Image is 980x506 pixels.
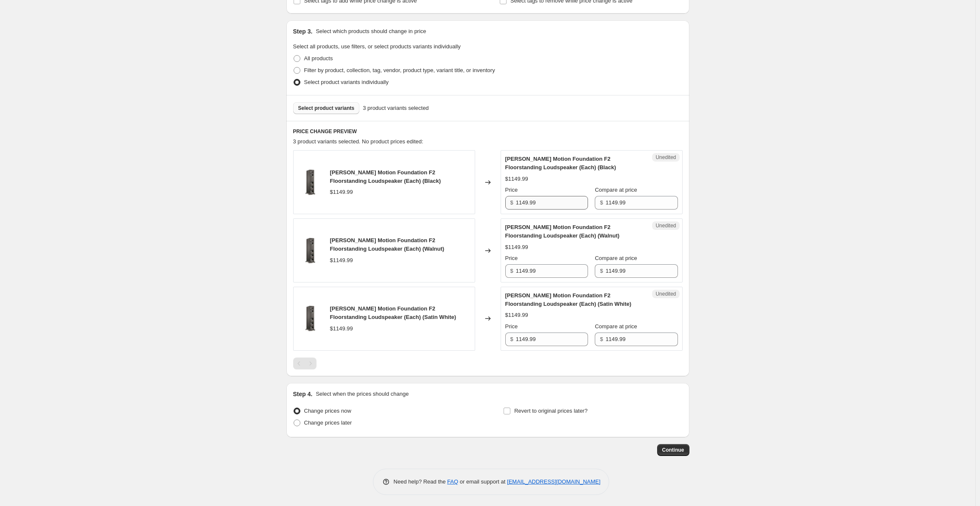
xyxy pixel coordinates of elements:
span: Compare at price [595,255,637,261]
span: Select all products, use filters, or select products variants individually [293,43,461,50]
div: $1149.99 [330,324,353,333]
span: or email support at [458,478,507,485]
span: Price [505,255,518,261]
span: $ [510,336,513,342]
span: Select product variants individually [304,79,389,85]
span: [PERSON_NAME] Motion Foundation F2 Floorstanding Loudspeaker (Each) (Walnut) [505,224,620,239]
button: Continue [657,444,689,456]
nav: Pagination [293,358,316,369]
div: $1149.99 [505,175,528,183]
span: Continue [662,447,684,453]
span: $ [600,268,603,274]
img: g839FF2B-o_other2_80x.jpg [298,306,323,331]
span: Unedited [655,291,676,297]
span: 3 product variants selected [363,104,428,112]
h6: PRICE CHANGE PREVIEW [293,128,683,135]
span: Change prices now [304,408,351,414]
div: $1149.99 [505,311,528,319]
span: All products [304,55,333,62]
span: [PERSON_NAME] Motion Foundation F2 Floorstanding Loudspeaker (Each) (Black) [505,156,616,171]
div: $1149.99 [330,256,353,265]
button: Select product variants [293,102,360,114]
h2: Step 4. [293,390,313,398]
span: Unedited [655,222,676,229]
a: FAQ [447,478,458,485]
span: $ [600,199,603,206]
div: $1149.99 [505,243,528,252]
span: Change prices later [304,419,352,426]
span: [PERSON_NAME] Motion Foundation F2 Floorstanding Loudspeaker (Each) (Satin White) [330,305,456,320]
span: [PERSON_NAME] Motion Foundation F2 Floorstanding Loudspeaker (Each) (Satin White) [505,292,632,307]
span: 3 product variants selected. No product prices edited: [293,138,423,145]
span: [PERSON_NAME] Motion Foundation F2 Floorstanding Loudspeaker (Each) (Walnut) [330,237,445,252]
span: $ [510,268,513,274]
span: [PERSON_NAME] Motion Foundation F2 Floorstanding Loudspeaker (Each) (Black) [330,169,441,184]
span: Select product variants [298,105,355,112]
span: $ [510,199,513,206]
h2: Step 3. [293,27,313,36]
a: [EMAIL_ADDRESS][DOMAIN_NAME] [507,478,600,485]
span: Need help? Read the [394,478,448,485]
span: $ [600,336,603,342]
span: Compare at price [595,323,637,330]
span: Compare at price [595,187,637,193]
span: Filter by product, collection, tag, vendor, product type, variant title, or inventory [304,67,495,73]
div: $1149.99 [330,188,353,196]
span: Revert to original prices later? [514,408,588,414]
span: Price [505,187,518,193]
p: Select which products should change in price [316,27,426,36]
img: g839FF2B-o_other2_80x.jpg [298,170,323,195]
img: g839FF2B-o_other2_80x.jpg [298,238,323,263]
span: Price [505,323,518,330]
p: Select when the prices should change [316,390,409,398]
span: Unedited [655,154,676,161]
